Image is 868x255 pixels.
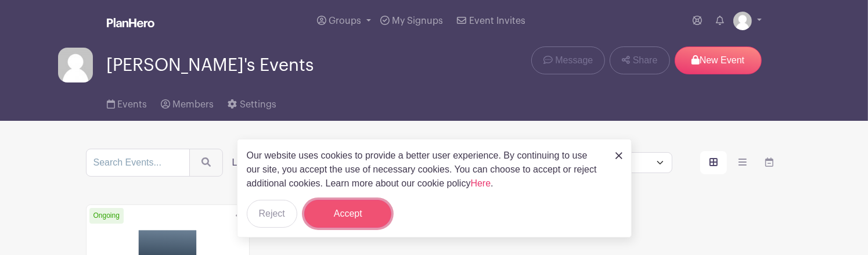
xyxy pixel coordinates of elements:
[633,53,658,67] span: Share
[247,200,297,228] button: Reject
[675,46,762,74] p: New Event
[733,12,752,30] img: default-ce2991bfa6775e67f084385cd625a349d9dcbb7a52a09fb2fda1e96e2d18dcdb.png
[86,149,190,177] input: Search Events...
[107,84,147,121] a: Events
[107,56,314,75] span: [PERSON_NAME]'s Events
[240,100,276,109] span: Settings
[172,100,214,109] span: Members
[610,46,669,74] a: Share
[232,156,420,170] div: filters
[161,84,214,121] a: Members
[469,16,525,26] span: Event Invites
[329,16,361,26] span: Groups
[392,16,443,26] span: My Signups
[555,53,593,67] span: Message
[615,152,622,159] img: close_button-5f87c8562297e5c2d7936805f587ecaba9071eb48480494691a3f1689db116b3.svg
[107,18,154,27] img: logo_white-6c42ec7e38ccf1d336a20a19083b03d10ae64f83f12c07503d8b9e83406b4c7d.svg
[58,48,93,82] img: default-ce2991bfa6775e67f084385cd625a349d9dcbb7a52a09fb2fda1e96e2d18dcdb.png
[700,151,783,174] div: order and view
[228,84,276,121] a: Settings
[471,178,491,188] a: Here
[247,149,603,191] p: Our website uses cookies to provide a better user experience. By continuing to use our site, you ...
[531,46,605,74] a: Message
[117,100,147,109] span: Events
[304,200,391,228] button: Accept
[232,156,294,170] label: Live Events (1)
